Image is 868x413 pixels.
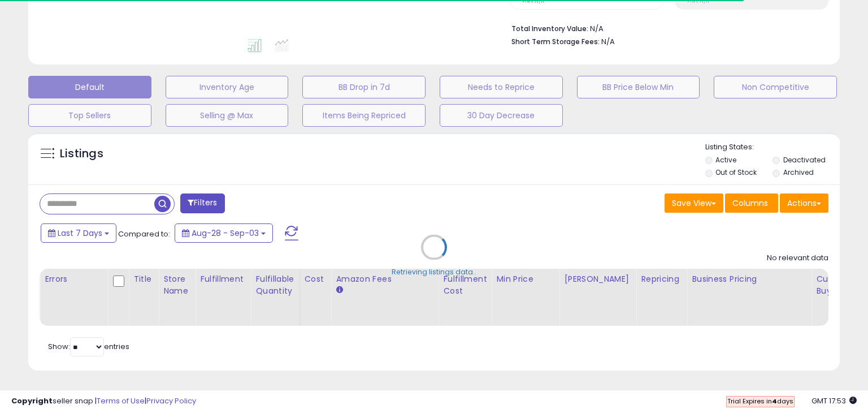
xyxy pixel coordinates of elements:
[440,104,563,127] button: 30 Day Decrease
[714,76,837,98] button: Non Competitive
[28,104,151,127] button: Top Sellers
[166,76,289,98] button: Inventory Age
[97,395,145,406] a: Terms of Use
[302,76,426,98] button: BB Drop in 7d
[577,76,700,98] button: BB Price Below Min
[302,104,426,127] button: Items Being Repriced
[11,395,53,406] strong: Copyright
[392,267,476,277] div: Retrieving listings data..
[511,21,820,35] li: N/A
[727,397,793,406] span: Trial Expires in days
[11,396,196,407] div: seller snap | |
[28,76,151,98] button: Default
[166,104,289,127] button: Selling @ Max
[440,76,563,98] button: Needs to Reprice
[811,395,857,406] span: 2025-09-11 17:53 GMT
[772,397,777,406] b: 4
[146,395,196,406] a: Privacy Policy
[511,37,600,46] b: Short Term Storage Fees:
[601,36,615,47] span: N/A
[511,24,588,33] b: Total Inventory Value:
